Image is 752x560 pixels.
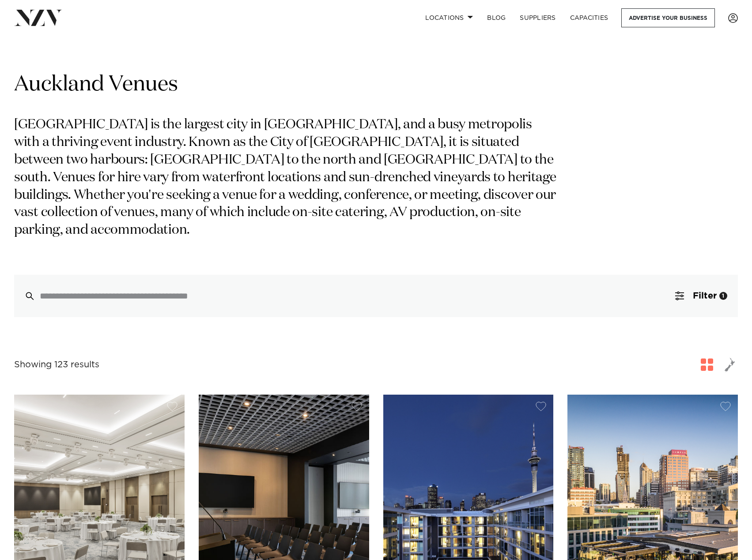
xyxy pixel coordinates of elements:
p: [GEOGRAPHIC_DATA] is the largest city in [GEOGRAPHIC_DATA], and a busy metropolis with a thriving... [14,116,560,239]
h1: Auckland Venues [14,71,738,99]
a: BLOG [480,8,513,27]
div: Showing 123 results [14,358,99,372]
a: SUPPLIERS [513,8,563,27]
div: 1 [719,292,727,300]
a: Capacities [563,8,616,27]
a: Advertise your business [621,8,715,27]
button: Filter1 [665,275,738,317]
span: Filter [693,291,717,300]
img: nzv-logo.png [14,10,62,26]
a: Locations [418,8,480,27]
